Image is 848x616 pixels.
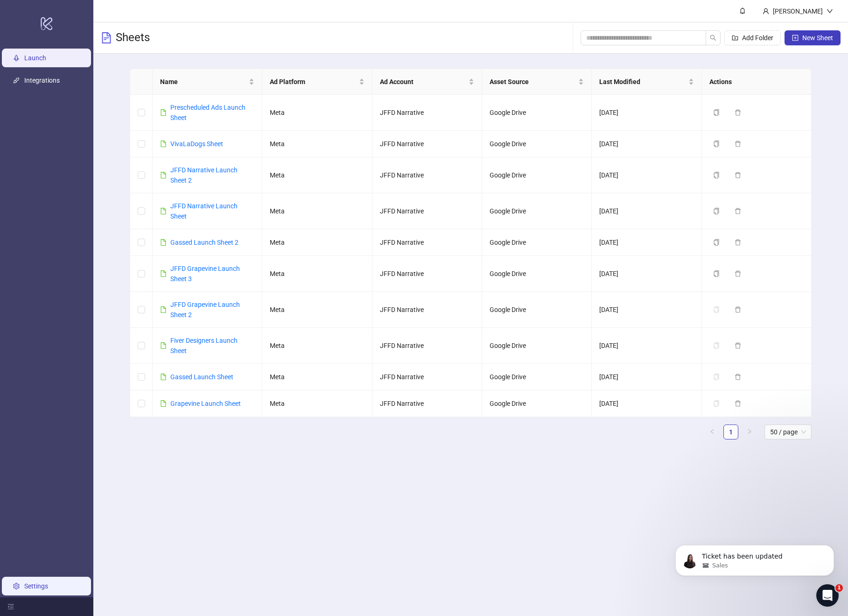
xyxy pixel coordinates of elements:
iframe: Intercom notifications message [661,525,848,591]
td: [DATE] [592,256,701,292]
td: [DATE] [592,131,701,157]
td: Google Drive [482,364,592,390]
th: Asset Source [482,69,592,95]
td: Meta [262,229,372,256]
span: Ad Platform [270,77,357,87]
td: [DATE] [592,292,701,328]
a: Gassed Launch Sheet [170,373,233,381]
span: file [160,109,167,116]
td: JFFD Narrative [372,193,482,229]
a: Fiver Designers Launch Sheet [170,337,238,354]
span: bell [739,7,746,14]
li: 1 [723,425,738,439]
td: Google Drive [482,328,592,364]
td: Meta [262,95,372,131]
span: delete [735,342,741,349]
span: left [709,429,715,434]
td: [DATE] [592,95,701,131]
span: copy [713,172,720,178]
td: [DATE] [592,157,701,193]
span: file [160,374,167,380]
a: Prescheduled Ads Launch Sheet [170,104,245,121]
span: Ad Account [380,77,467,87]
th: Actions [702,69,812,95]
td: JFFD Narrative [372,390,482,417]
li: Next Page [742,425,757,439]
td: Meta [262,328,372,364]
span: 1 [835,584,843,592]
td: [DATE] [592,364,701,390]
td: Meta [262,131,372,157]
button: left [705,425,720,439]
td: [DATE] [592,229,701,256]
button: The sheet needs to be migrated before it can be duplicated. Please open the sheet to migrate it. [709,304,727,315]
span: file [160,306,167,313]
td: Google Drive [482,157,592,193]
span: file [160,270,167,277]
span: copy [713,239,720,246]
td: JFFD Narrative [372,229,482,256]
span: file [160,400,167,407]
td: Google Drive [482,256,592,292]
span: plus-square [792,35,799,41]
span: delete [735,400,741,407]
button: The sheet needs to be migrated before it can be duplicated. Please open the sheet to migrate it. [709,398,727,409]
button: Add Folder [724,30,781,45]
td: JFFD Narrative [372,292,482,328]
td: Google Drive [482,193,592,229]
span: Add Folder [742,34,773,42]
span: menu-fold [7,603,14,610]
span: copy [713,208,720,214]
h3: Sheets [116,30,150,45]
span: user [763,8,769,14]
span: folder-add [732,35,738,41]
span: delete [735,374,741,380]
td: Google Drive [482,95,592,131]
a: JFFD Narrative Launch Sheet 2 [170,166,238,184]
a: JFFD Grapevine Launch Sheet 3 [170,265,240,283]
td: JFFD Narrative [372,364,482,390]
span: delete [735,306,741,313]
button: right [742,425,757,439]
span: search [710,35,716,41]
span: down [827,8,833,14]
a: 1 [724,425,738,439]
span: delete [735,239,741,246]
div: Page Size [764,425,812,439]
td: Google Drive [482,292,592,328]
span: delete [735,270,741,277]
td: [DATE] [592,328,701,364]
span: delete [735,172,741,178]
td: Meta [262,364,372,390]
th: Name [153,69,262,95]
span: Asset Source [490,77,576,87]
span: Name [160,77,247,87]
span: Last Modified [599,77,686,87]
span: copy [713,141,720,147]
td: Meta [262,390,372,417]
span: file [160,239,167,246]
td: Meta [262,193,372,229]
td: JFFD Narrative [372,328,482,364]
span: delete [735,208,741,214]
span: right [747,429,752,434]
td: JFFD Narrative [372,157,482,193]
a: Integrations [24,77,60,84]
td: [DATE] [592,390,701,417]
td: JFFD Narrative [372,256,482,292]
span: file [160,342,167,349]
span: New Sheet [802,34,833,42]
button: The sheet needs to be migrated before it can be duplicated. Please open the sheet to migrate it. [709,371,727,382]
td: Google Drive [482,390,592,417]
a: VivaLaDogs Sheet [170,140,223,148]
td: Meta [262,292,372,328]
td: JFFD Narrative [372,95,482,131]
span: copy [713,109,720,116]
li: Previous Page [705,425,720,439]
td: Google Drive [482,131,592,157]
a: JFFD Grapevine Launch Sheet 2 [170,301,240,319]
